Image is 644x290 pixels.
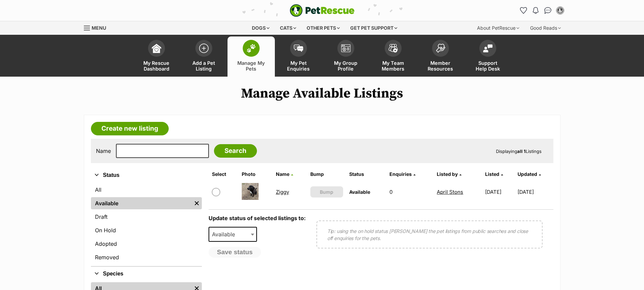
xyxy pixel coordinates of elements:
[533,7,538,14] img: notifications-46538b983faf8c2785f20acdc204bb7945ddae34d4c08c2a6579f10ce5e182be.svg
[275,21,301,35] div: Cats
[290,4,355,17] a: PetRescue
[247,21,274,35] div: Dogs
[209,230,242,239] span: Available
[437,171,461,177] a: Listed by
[91,269,202,278] button: Species
[437,189,463,195] a: April Stons
[152,44,161,53] img: dashboard-icon-eb2f2d2d3e046f16d808141f083e7271f6b2e854fb5c12c21221c1fb7104beca.svg
[543,5,553,16] a: Conversations
[387,180,434,204] td: 0
[294,45,303,52] img: pet-enquiries-icon-7e3ad2cf08bfb03b45e93fb7055b45f3efa6380592205ae92323e6603595dc1f.svg
[341,44,351,52] img: group-profile-icon-3fa3cf56718a62981997c0bc7e787c4b2cf8bcc04b72c1350f741eb67cf2f40e.svg
[283,60,314,72] span: My Pet Enquiries
[133,36,180,77] a: My Rescue Dashboard
[485,171,499,177] span: Listed
[92,25,106,31] span: Menu
[347,169,386,180] th: Status
[276,171,289,177] span: Name
[483,44,493,52] img: help-desk-icon-fdf02630f3aa405de69fd3d07c3f3aa587a6932b1a1747fa1d2bba05be0121f9.svg
[485,171,503,177] a: Listed
[436,44,445,53] img: member-resources-icon-8e73f808a243e03378d46382f2149f9095a855e16c252ad45f914b54edf8863c.svg
[276,171,293,177] a: Name
[482,180,517,204] td: [DATE]
[369,36,417,77] a: My Team Members
[91,171,202,180] button: Status
[389,171,412,177] span: translation missing: en.admin.listings.index.attributes.enquiries
[518,171,541,177] a: Updated
[517,149,526,154] strong: all 1
[310,186,343,197] button: Bump
[91,224,202,236] a: On Hold
[214,144,257,158] input: Search
[389,171,415,177] a: Enquiries
[473,60,503,72] span: Support Help Desk
[417,36,464,77] a: Member Resources
[290,4,355,17] img: logo-e224e6f780fb5917bec1dbf3a21bbac754714ae5b6737aabdf751b685950b380.svg
[544,7,551,14] img: chat-41dd97257d64d25036548639549fe6c8038ab92f7586957e7f3b1b290dea8141.svg
[91,197,192,209] a: Available
[320,188,333,195] span: Bump
[518,5,566,16] ul: Account quick links
[91,122,169,135] a: Create new listing
[331,60,361,72] span: My Group Profile
[525,21,566,35] div: Good Reads
[91,182,202,266] div: Status
[518,180,552,204] td: [DATE]
[349,189,370,195] span: Available
[228,36,275,77] a: Manage My Pets
[246,44,256,53] img: manage-my-pets-icon-02211641906a0b7f246fdf0571729dbe1e7629f14944591b6c1af311fb30b64b.svg
[209,169,239,180] th: Select
[345,21,402,35] div: Get pet support
[91,251,202,263] a: Removed
[496,149,542,154] span: Displaying Listings
[209,227,257,242] span: Available
[388,44,398,53] img: team-members-icon-5396bd8760b3fe7c0b43da4ab00e1e3bb1a5d9ba89233759b79545d2d3fc5d0d.svg
[236,60,266,72] span: Manage My Pets
[464,36,511,77] a: Support Help Desk
[209,215,306,221] label: Update status of selected listings to:
[322,36,369,77] a: My Group Profile
[327,228,532,242] p: Tip: using the on hold status [PERSON_NAME] the pet listings from public searches and close off e...
[555,5,566,16] button: My account
[425,60,456,72] span: Member Resources
[275,36,322,77] a: My Pet Enquiries
[239,169,272,180] th: Photo
[518,171,537,177] span: Updated
[189,60,219,72] span: Add a Pet Listing
[276,189,289,195] a: Ziggy
[91,238,202,250] a: Adopted
[91,211,202,223] a: Draft
[141,60,172,72] span: My Rescue Dashboard
[530,5,541,16] button: Notifications
[472,21,524,35] div: About PetRescue
[91,184,202,196] a: All
[437,171,458,177] span: Listed by
[308,169,346,180] th: Bump
[302,21,344,35] div: Other pets
[84,21,111,33] a: Menu
[199,44,209,53] img: add-pet-listing-icon-0afa8454b4691262ce3f59096e99ab1cd57d4a30225e0717b998d2c9b9846f56.svg
[180,36,228,77] a: Add a Pet Listing
[96,148,111,154] label: Name
[518,5,529,16] a: Favourites
[557,7,564,14] img: Dylan Louden profile pic
[378,60,408,72] span: My Team Members
[192,197,202,209] a: Remove filter
[209,247,261,258] button: Save status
